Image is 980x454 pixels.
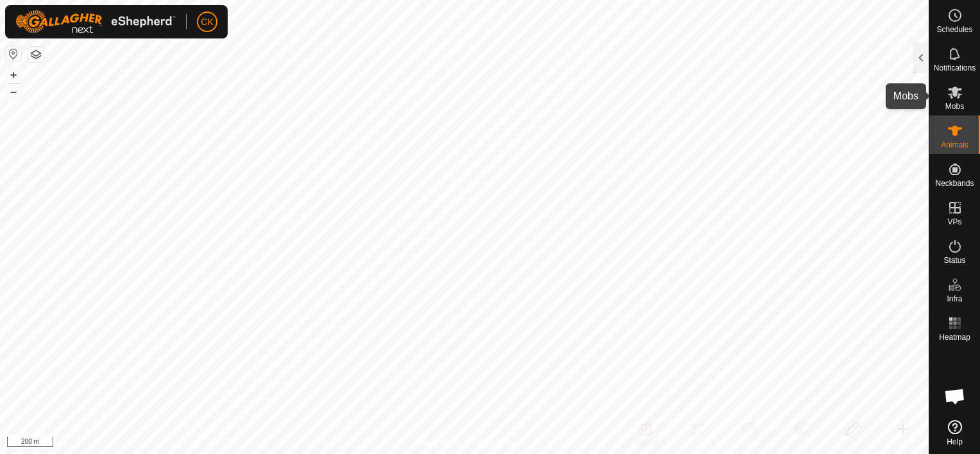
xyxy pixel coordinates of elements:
span: Infra [947,295,962,303]
a: Contact Us [477,437,515,449]
button: Map Layers [28,47,44,62]
span: Help [947,438,963,446]
span: Animals [941,141,968,149]
span: Schedules [936,26,972,33]
span: Notifications [934,64,976,72]
span: Heatmap [939,333,970,341]
div: Open chat [936,377,974,416]
button: – [6,84,21,99]
span: CK [201,15,213,29]
span: VPs [947,218,961,226]
a: Privacy Policy [414,437,462,449]
span: Neckbands [935,180,974,187]
span: Status [943,256,965,264]
button: + [6,67,21,83]
button: Reset Map [6,46,21,62]
span: Mobs [945,103,964,110]
a: Help [929,415,980,451]
img: Gallagher Logo [15,10,176,33]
